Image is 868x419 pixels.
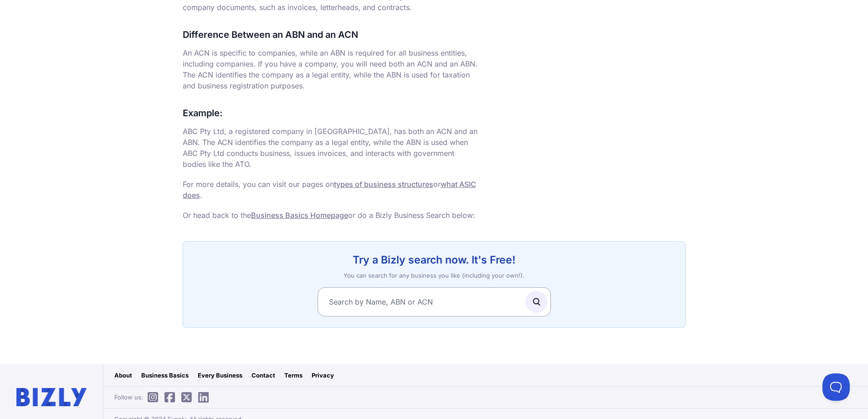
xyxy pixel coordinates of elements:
[194,271,674,280] p: You can search for any business you like (including your own!).
[183,180,476,200] a: what ASIC does
[312,371,334,380] a: Privacy
[334,180,433,189] a: types of business structures
[284,371,303,380] a: Terms
[822,373,850,401] iframe: Toggle Customer Support
[183,210,479,221] p: Or head back to the or do a Bizly Business Search below:
[183,179,479,201] p: For more details, you can visit our pages on or .
[183,106,479,120] h3: Example:
[141,371,189,380] a: Business Basics
[183,126,479,170] p: ABC Pty Ltd, a registered company in [GEOGRAPHIC_DATA], has both an ACN and an ABN. The ACN ident...
[318,287,551,316] input: Search by Name, ABN or ACN
[194,253,674,267] h3: Try a Bizly search now. It's Free!
[252,371,275,380] a: Contact
[114,393,213,402] span: Follow us:
[251,211,348,220] a: Business Basics Homepage
[183,27,479,42] h3: Difference Between an ABN and an ACN
[183,47,479,91] p: An ACN is specific to companies, while an ABN is required for all business entities, including co...
[198,371,242,380] a: Every Business
[114,371,132,380] a: About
